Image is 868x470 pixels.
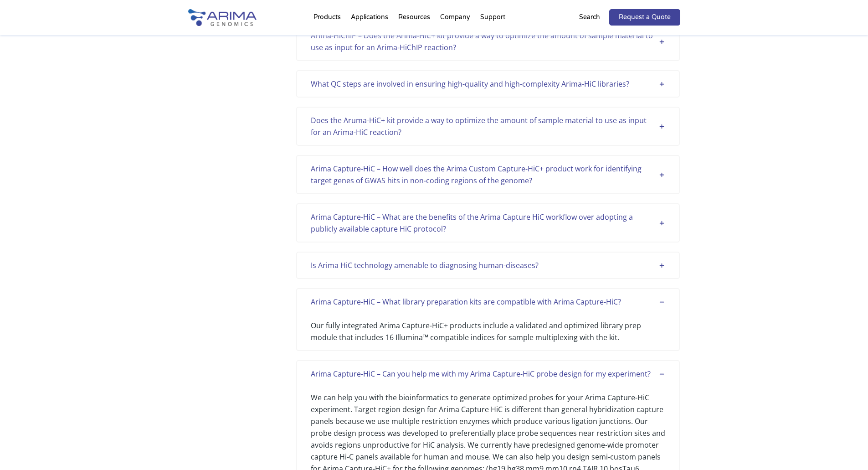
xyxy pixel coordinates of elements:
div: Arima Capture-HiC – Can you help me with my Arima Capture-HiC probe design for my experiment? [311,368,665,380]
div: Does the Aruma-HiC+ kit provide a way to optimize the amount of sample material to use as input f... [311,114,665,138]
div: Arima Capture-HiC – How well does the Arima Custom Capture-HiC+ product work for identifying targ... [311,163,665,186]
div: Our fully integrated Arima Capture-HiC+ products include a validated and optimized library prep m... [311,308,665,343]
p: Search [579,11,600,23]
img: Arima-Genomics-logo [188,9,257,26]
div: What QC steps are involved in ensuring high-quality and high-complexity Arima-HiC libraries? [311,78,665,90]
div: Arima Capture-HiC – What library preparation kits are compatible with Arima Capture-HiC? [311,296,665,308]
div: Arima-HiChIP – Does the Arima-HiC+ kit provide a way to optimize the amount of sample material to... [311,30,665,53]
a: Request a Quote [609,9,680,26]
div: Arima Capture-HiC – What are the benefits of the Arima Capture HiC workflow over adopting a publi... [311,211,665,235]
div: Is Arima HiC technology amenable to diagnosing human-diseases? [311,259,665,271]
